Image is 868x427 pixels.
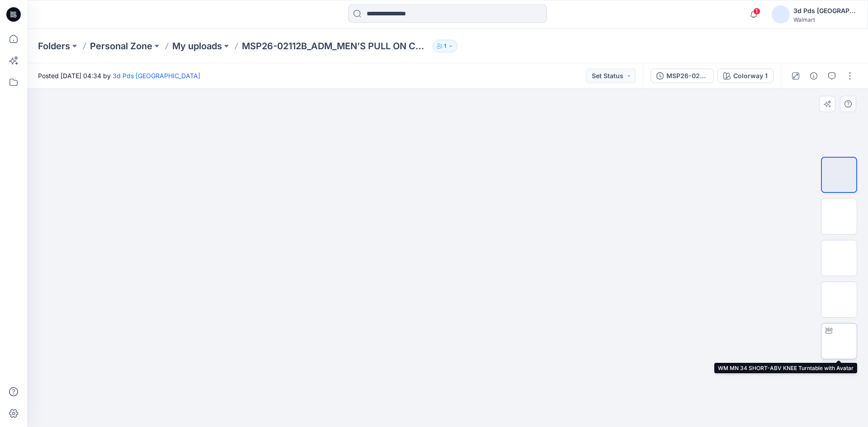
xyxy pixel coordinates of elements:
[733,71,768,81] div: Colorway 1
[242,40,429,52] p: MSP26-02112B_ADM_MEN’S PULL ON CARGO SHORT
[793,5,857,16] div: 3d Pds [GEOGRAPHIC_DATA]
[666,71,708,81] div: MSP26-02112B_ADM_MEN’S PULL ON CARGO SHORT
[807,69,821,83] button: Details
[38,40,70,52] a: Folders
[433,40,458,52] button: 1
[717,69,774,83] button: Colorway 1
[172,40,222,52] a: My uploads
[651,69,714,83] button: MSP26-02112B_ADM_MEN’S PULL ON CARGO SHORT
[753,8,760,15] span: 1
[38,71,200,80] span: Posted [DATE] 04:34 by
[90,40,152,52] a: Personal Zone
[113,72,200,80] a: 3d Pds [GEOGRAPHIC_DATA]
[444,41,446,51] p: 1
[793,16,857,23] div: Walmart
[772,5,790,23] img: avatar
